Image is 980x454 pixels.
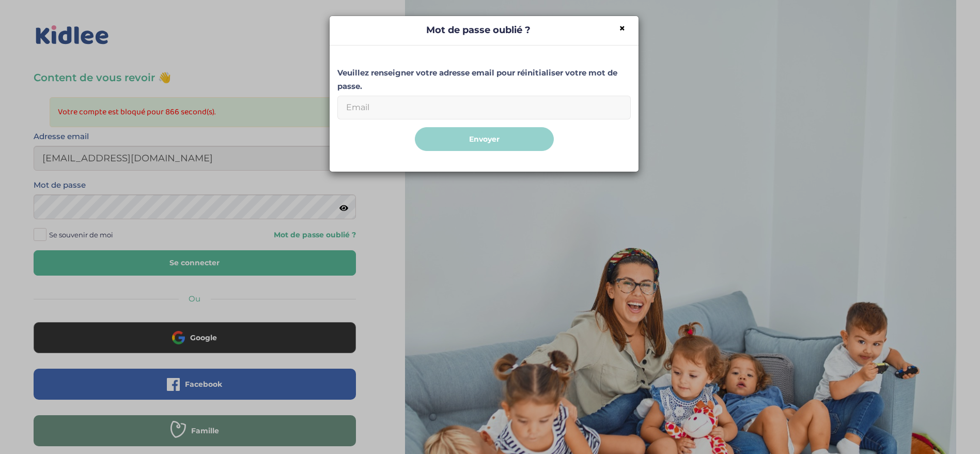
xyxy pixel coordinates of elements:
[337,24,631,37] h4: Mot de passe oublié ?
[619,22,626,35] span: ×
[337,96,631,119] input: Email
[337,66,631,93] label: Veuillez renseigner votre adresse email pour réinitialiser votre mot de passe.
[619,23,626,34] button: Close
[415,127,554,152] button: Envoyer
